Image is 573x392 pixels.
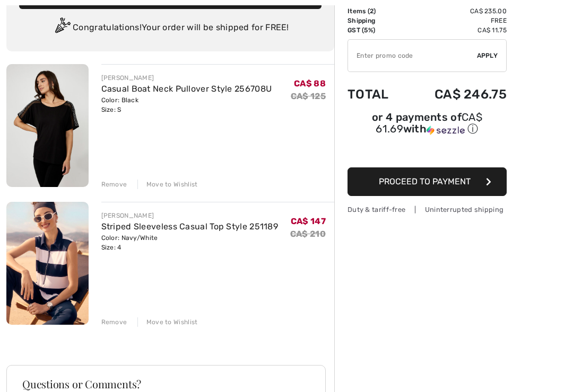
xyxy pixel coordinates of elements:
[427,126,465,135] img: Sezzle
[348,16,405,25] td: Shipping
[290,229,326,239] s: CA$ 210
[6,202,89,325] img: Striped Sleeveless Casual Top Style 251189
[101,211,279,220] div: [PERSON_NAME]
[405,6,507,16] td: CA$ 235.00
[405,16,507,25] td: Free
[19,17,322,39] div: Congratulations! Your order will be shipped for FREE!
[379,176,471,186] span: Proceed to Payment
[101,233,279,252] div: Color: Navy/White Size: 4
[137,317,198,327] div: Move to Wishlist
[101,95,272,114] div: Color: Black Size: S
[101,180,127,189] div: Remove
[477,51,498,60] span: Apply
[348,25,405,35] td: GST (5%)
[101,73,272,83] div: [PERSON_NAME]
[101,84,272,94] a: Casual Boat Neck Pullover Style 256708U
[405,25,507,35] td: CA$ 11.75
[101,317,127,327] div: Remove
[291,216,326,226] span: CA$ 147
[348,76,405,112] td: Total
[6,64,89,187] img: Casual Boat Neck Pullover Style 256708U
[137,180,198,189] div: Move to Wishlist
[101,221,279,231] a: Striped Sleeveless Casual Top Style 251189
[291,91,326,101] s: CA$ 125
[376,111,482,135] span: CA$ 61.69
[348,112,507,136] div: or 4 payments of with
[294,78,326,88] span: CA$ 88
[348,140,507,164] iframe: PayPal-paypal
[348,204,507,215] div: Duty & tariff-free | Uninterrupted shipping
[22,379,310,389] h3: Questions or Comments?
[51,17,73,39] img: Congratulation2.svg
[348,6,405,16] td: Items ( )
[370,7,374,15] span: 2
[348,167,507,196] button: Proceed to Payment
[405,76,507,112] td: CA$ 246.75
[348,112,507,140] div: or 4 payments ofCA$ 61.69withSezzle Click to learn more about Sezzle
[348,40,477,72] input: Promo code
